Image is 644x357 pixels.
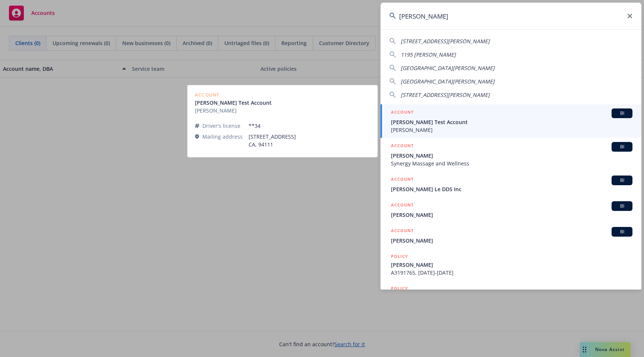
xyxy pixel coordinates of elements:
[381,3,641,29] input: Search...
[391,237,632,244] span: [PERSON_NAME]
[615,110,629,117] span: BI
[391,227,414,236] h5: ACCOUNT
[391,126,632,134] span: [PERSON_NAME]
[615,228,629,235] span: BI
[401,38,490,45] span: [STREET_ADDRESS][PERSON_NAME]
[381,138,641,171] a: ACCOUNTBI[PERSON_NAME]Synergy Massage and Wellness
[391,253,408,260] h5: POLICY
[391,285,408,292] h5: POLICY
[401,78,495,85] span: [GEOGRAPHIC_DATA][PERSON_NAME]
[401,91,490,98] span: [STREET_ADDRESS][PERSON_NAME]
[391,118,632,126] span: [PERSON_NAME] Test Account
[381,197,641,223] a: ACCOUNTBI[PERSON_NAME]
[391,152,632,159] span: [PERSON_NAME]
[615,177,629,184] span: BI
[615,203,629,209] span: BI
[381,281,641,313] a: POLICY
[391,142,414,151] h5: ACCOUNT
[391,211,632,219] span: [PERSON_NAME]
[381,223,641,249] a: ACCOUNTBI[PERSON_NAME]
[391,269,632,277] span: A3191765, [DATE]-[DATE]
[381,104,641,138] a: ACCOUNTBI[PERSON_NAME] Test Account[PERSON_NAME]
[391,261,632,269] span: [PERSON_NAME]
[391,185,632,193] span: [PERSON_NAME] Le DDS Inc
[391,108,414,117] h5: ACCOUNT
[381,171,641,197] a: ACCOUNTBI[PERSON_NAME] Le DDS Inc
[381,249,641,281] a: POLICY[PERSON_NAME]A3191765, [DATE]-[DATE]
[401,51,456,58] span: 1195 [PERSON_NAME]
[615,143,629,150] span: BI
[391,176,414,184] h5: ACCOUNT
[391,201,414,210] h5: ACCOUNT
[401,64,495,72] span: [GEOGRAPHIC_DATA][PERSON_NAME]
[391,159,632,167] span: Synergy Massage and Wellness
